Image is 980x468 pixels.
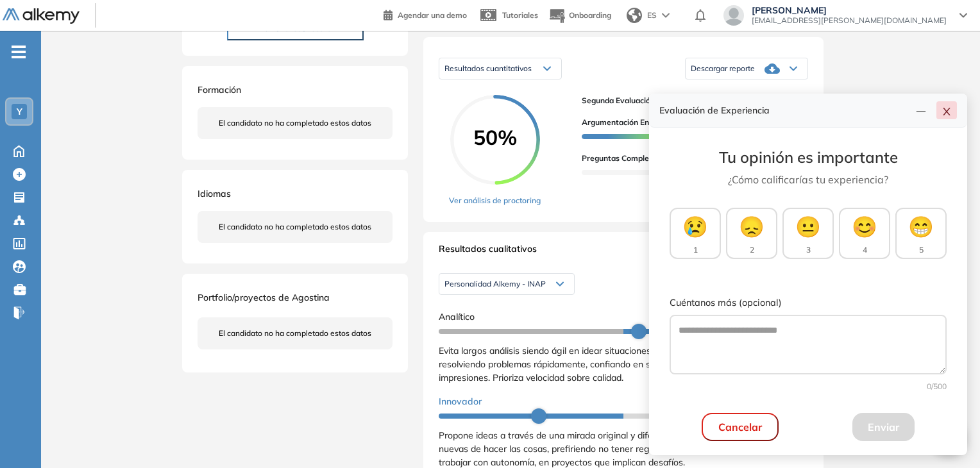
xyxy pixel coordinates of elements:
[739,211,765,242] span: 😞
[439,310,475,324] span: Analítico
[806,244,811,256] span: 3
[219,328,371,339] span: El candidato no ha completado estos datos
[439,430,791,468] span: Propone ideas a través de una mirada original y diferente, es curioso, propone formas nuevas de h...
[582,95,798,106] span: Segunda evaluación - Asesor Comercial.
[942,106,952,117] span: close
[582,153,686,164] span: Preguntas complementarias
[895,208,947,259] button: 😁5
[852,413,915,441] button: Enviar
[439,242,537,263] span: Resultados cualitativos
[439,345,779,383] span: Evita largos análisis siendo ágil en idear situaciones o en desarrollar respuestas, resolviendo p...
[219,221,371,233] span: El candidato no ha completado estos datos
[752,5,947,15] span: [PERSON_NAME]
[450,127,540,147] span: 50%
[795,211,821,242] span: 😐
[548,2,611,29] button: Onboarding
[670,172,947,187] p: ¿Cómo calificarías tu experiencia?
[627,8,642,23] img: world
[198,84,241,96] span: Formación
[659,105,911,116] h4: Evaluación de Experiencia
[702,413,779,441] button: Cancelar
[384,6,467,22] a: Agendar una demo
[691,63,755,74] span: Descargar reporte
[839,208,890,259] button: 😊4
[198,188,231,199] span: Idiomas
[662,13,670,18] img: arrow
[670,148,947,167] h3: Tu opinión es importante
[863,244,867,256] span: 4
[647,10,657,21] span: ES
[916,106,926,117] span: line
[449,195,541,206] a: Ver análisis de proctoring
[12,51,26,53] i: -
[198,292,330,303] span: Portfolio/proyectos de Agostina
[670,208,721,259] button: 😢1
[670,381,947,392] div: 0 /500
[911,101,931,119] button: line
[682,211,708,242] span: 😢
[444,279,546,289] span: Personalidad Alkemy - INAP
[936,101,957,119] button: close
[439,395,482,408] span: Innovador
[752,15,947,26] span: [EMAIL_ADDRESS][PERSON_NAME][DOMAIN_NAME]
[569,10,611,20] span: Onboarding
[219,117,371,129] span: El candidato no ha completado estos datos
[750,244,754,256] span: 2
[444,63,532,73] span: Resultados cuantitativos
[3,8,80,24] img: Logo
[919,244,924,256] span: 5
[726,208,777,259] button: 😞2
[582,117,704,128] span: Argumentación en negociaciones
[908,211,934,242] span: 😁
[670,296,947,310] label: Cuéntanos más (opcional)
[17,106,22,117] span: Y
[852,211,877,242] span: 😊
[782,208,834,259] button: 😐3
[693,244,698,256] span: 1
[398,10,467,20] span: Agendar una demo
[502,10,538,20] span: Tutoriales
